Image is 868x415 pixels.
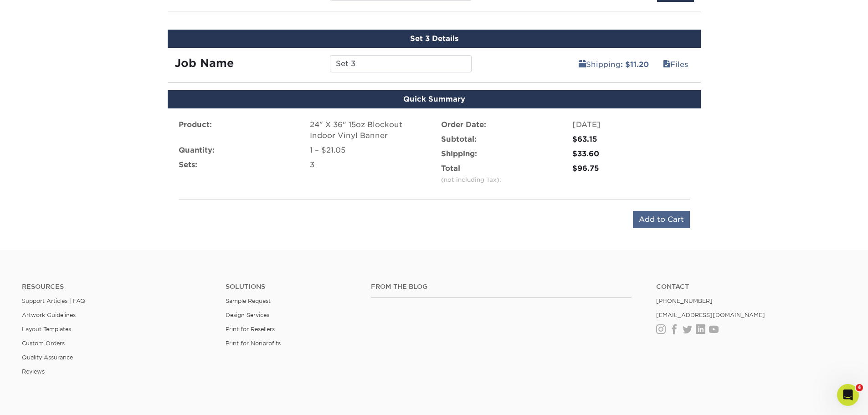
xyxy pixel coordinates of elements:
[572,119,690,130] div: [DATE]
[656,283,846,291] a: Contact
[573,55,655,73] a: Shipping: $11.20
[663,60,670,69] span: files
[22,297,85,304] a: Support Articles | FAQ
[572,163,690,174] div: $96.75
[572,134,690,145] div: $63.15
[22,354,73,361] a: Quality Assurance
[22,312,76,318] a: Artwork Guidelines
[226,340,281,347] a: Print for Nonprofits
[168,30,701,48] div: Set 3 Details
[441,176,501,183] small: (not including Tax):
[168,90,701,108] div: Quick Summary
[310,119,427,141] div: 24" X 36" 15oz Blockout Indoor Vinyl Banner
[656,297,713,304] a: [PHONE_NUMBER]
[856,384,863,391] span: 4
[837,384,859,406] iframe: Intercom live chat
[441,163,501,185] label: Total
[441,119,486,130] label: Order Date:
[226,283,357,291] h4: Solutions
[579,60,586,69] span: shipping
[633,211,690,228] input: Add to Cart
[226,326,275,333] a: Print for Resellers
[310,159,427,170] div: 3
[22,283,212,291] h4: Resources
[441,134,477,145] label: Subtotal:
[179,119,212,130] label: Product:
[22,368,45,375] a: Reviews
[657,55,694,73] a: Files
[656,312,765,318] a: [EMAIL_ADDRESS][DOMAIN_NAME]
[226,297,271,304] a: Sample Request
[226,312,269,318] a: Design Services
[22,326,71,333] a: Layout Templates
[621,60,649,69] b: : $11.20
[179,159,197,170] label: Sets:
[175,56,234,70] strong: Job Name
[330,55,472,72] input: Enter a job name
[371,283,632,291] h4: From the Blog
[310,145,427,156] div: 1 – $21.05
[572,149,690,159] div: $33.60
[22,340,65,347] a: Custom Orders
[441,149,477,159] label: Shipping:
[179,145,215,156] label: Quantity:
